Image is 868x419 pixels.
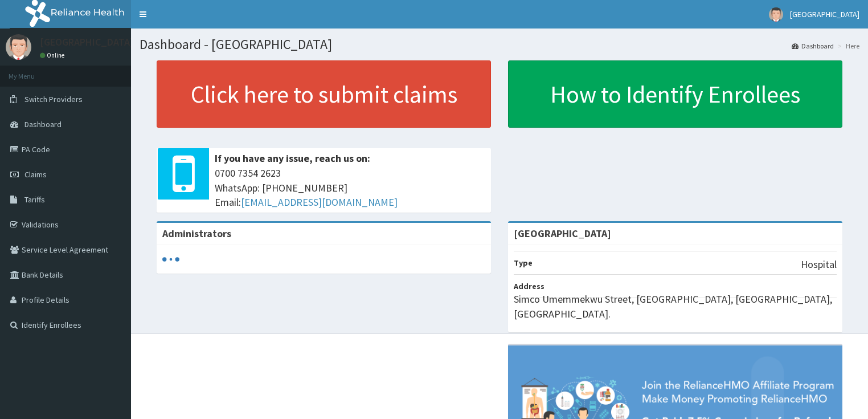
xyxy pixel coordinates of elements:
[24,194,45,205] span: Tariffs
[24,169,47,180] span: Claims
[769,7,783,22] img: User Image
[140,37,859,52] h1: Dashboard - [GEOGRAPHIC_DATA]
[24,94,83,104] span: Switch Providers
[835,41,859,51] li: Here
[514,281,544,291] b: Address
[215,166,485,210] span: 0700 7354 2623 WhatsApp: [PHONE_NUMBER] Email:
[162,227,231,240] b: Administrators
[241,196,398,209] a: [EMAIL_ADDRESS][DOMAIN_NAME]
[514,292,837,321] p: Simco Umemmekwu Street, [GEOGRAPHIC_DATA], [GEOGRAPHIC_DATA], [GEOGRAPHIC_DATA].
[508,60,842,128] a: How to Identify Enrollees
[215,152,370,165] b: If you have any issue, reach us on:
[162,251,179,268] svg: audio-loading
[801,257,837,272] p: Hospital
[790,9,859,19] span: [GEOGRAPHIC_DATA]
[514,258,533,268] b: Type
[157,60,491,128] a: Click here to submit claims
[514,227,611,240] strong: [GEOGRAPHIC_DATA]
[6,34,31,60] img: User Image
[40,37,134,47] p: [GEOGRAPHIC_DATA]
[40,51,67,59] a: Online
[24,119,62,129] span: Dashboard
[792,41,834,51] a: Dashboard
